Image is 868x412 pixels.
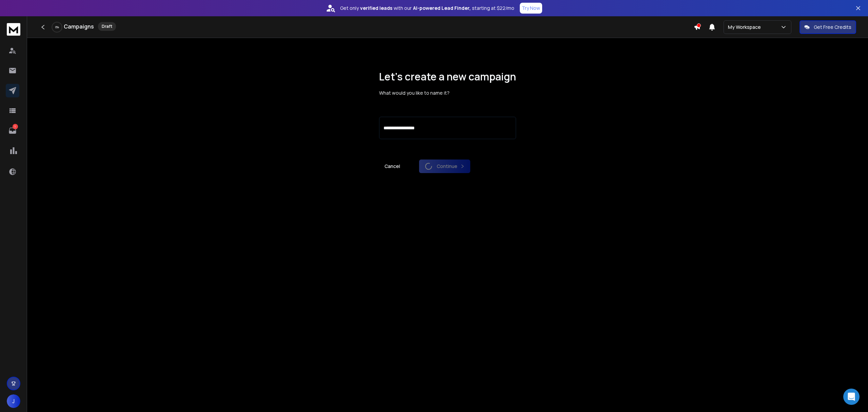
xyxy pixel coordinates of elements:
p: 1 [13,124,18,129]
img: logo [7,23,20,36]
button: Try Now [520,3,542,14]
strong: AI-powered Lead Finder, [413,5,471,12]
p: My Workspace [728,24,764,31]
button: J [7,394,20,408]
p: Get Free Credits [814,24,851,31]
p: Get only with our starting at $22/mo [340,5,514,12]
a: Cancel [379,160,406,173]
h1: Let’s create a new campaign [379,71,516,83]
strong: verified leads [360,5,392,12]
div: Open Intercom Messenger [843,389,860,405]
button: Get Free Credits [800,20,856,34]
h1: Campaigns [64,22,94,31]
div: Draft [98,22,116,31]
p: What would you like to name it? [379,90,516,96]
a: 1 [6,124,19,137]
p: 0 % [55,25,59,29]
p: Try Now [522,5,540,12]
